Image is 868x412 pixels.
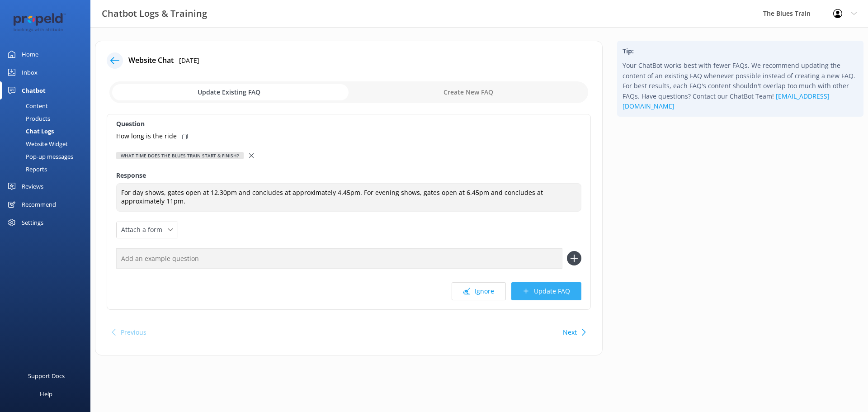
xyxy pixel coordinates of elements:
span: Attach a form [121,225,168,235]
div: Settings [22,213,43,232]
a: Reports [5,163,90,175]
p: How long is the ride [116,131,177,141]
div: Reviews [22,177,43,195]
a: Website Widget [5,137,90,150]
div: Reports [5,163,47,175]
div: Pop-up messages [5,150,73,163]
img: 12-1677471078.png [14,13,66,33]
p: Your ChatBot works best with fewer FAQs. We recommend updating the content of an existing FAQ whe... [623,61,858,111]
div: WHAT TIME DOES THE BLUES TRAIN START & FINISH? [116,152,244,159]
h4: Website Chat [128,55,174,66]
div: Recommend [22,195,56,213]
p: [DATE] [179,56,199,66]
a: [EMAIL_ADDRESS][DOMAIN_NAME] [623,92,830,110]
button: Ignore [452,282,506,300]
textarea: For day shows, gates open at 12.30pm and concludes at approximately 4.45pm.​ For evening shows, g... [116,183,581,212]
div: Home [22,45,38,63]
div: Inbox [22,63,38,81]
div: Content [5,99,48,112]
a: Products [5,112,90,125]
div: Support Docs [28,367,65,385]
div: Website Widget [5,137,68,150]
div: Help [40,385,52,403]
a: Content [5,99,90,112]
div: Chat Logs [5,125,54,137]
h3: Chatbot Logs & Training [102,6,207,21]
h4: Tip: [623,46,858,56]
button: Update FAQ [511,282,581,300]
input: Add an example question [116,248,562,269]
label: Question [116,119,581,129]
a: Chat Logs [5,125,90,137]
a: Pop-up messages [5,150,90,163]
button: Next [563,323,577,341]
div: Chatbot [22,81,46,99]
label: Response [116,170,581,180]
div: Products [5,112,50,125]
